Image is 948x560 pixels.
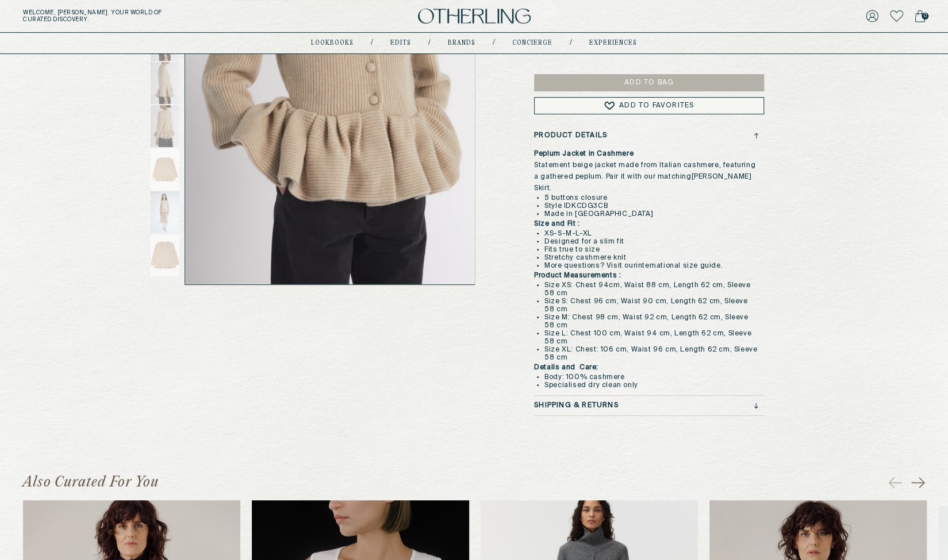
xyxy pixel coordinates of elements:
[922,13,928,20] span: 0
[448,40,475,46] a: Brands
[544,346,757,361] span: Size XL: Chest: 106 cm, Waist 96 cm, Length 62 cm, Sleeve 58 cm
[23,9,294,23] h5: Welcome, [PERSON_NAME] . Your world of curated discovery.
[428,38,431,48] div: /
[544,382,638,389] span: Specialised dry clean only
[534,364,598,371] b: Details and Care:
[534,74,764,91] button: Add to Bag
[534,160,758,194] p: Statement beige jacket made from Italian cashmere, featuring a gathered peplum. Pair it with our ...
[534,132,607,140] h3: Product Details
[371,38,373,48] div: /
[534,401,619,410] h3: Shipping & Returns
[544,195,607,202] span: 5 buttons closure
[534,173,751,192] a: [PERSON_NAME] Skirt.
[311,40,354,46] a: lookbooks
[544,246,723,254] li: Fits true to size
[534,221,579,227] b: Size and Fit :
[151,191,179,233] img: Thumbnail 8
[619,102,693,109] span: Add to Favorites
[418,9,531,24] img: logo
[151,148,179,190] img: Thumbnail 7
[390,40,411,46] a: Edits
[23,473,159,492] h1: Also Curated For You
[151,234,179,276] img: Thumbnail 9
[151,62,179,104] img: Thumbnail 5
[544,238,723,246] li: Designed for a slim fit
[589,40,637,46] a: experiences
[571,203,607,210] span: KCDG3CB
[570,38,572,48] div: /
[544,314,748,329] span: Size M: Chest 98 cm, Waist 92 cm, Length 62 cm, Sleeve 58 cm
[544,282,750,297] span: Size XS: Chest 94cm, Waist 88 cm, Length 62 cm, Sleeve 58 cm
[512,40,552,46] a: concierge
[544,374,624,381] span: Body: 100% cashmere
[534,97,764,114] button: Add to Favorites
[151,105,179,147] img: Thumbnail 6
[544,230,723,238] li: XS-S-M-L-XL
[493,38,495,48] div: /
[544,330,751,345] span: Size L: Chest 100 cm, Waist 94 cm, Length 62 cm, Sleeve 58 cm
[534,272,621,279] b: Product Measurements :
[544,298,747,313] span: Size S: Chest 96 cm, Waist 90 cm, Length 62 cm, Sleeve 58 cm
[915,8,925,24] a: 0
[544,254,723,262] li: Stretchy cashmere knit
[534,150,634,157] b: Peplum Jacket in Cashmere
[544,211,653,218] span: Made in [GEOGRAPHIC_DATA]
[544,262,723,270] li: More questions? Visit our
[636,262,723,269] a: international size guide.
[544,203,610,210] span: Style ID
